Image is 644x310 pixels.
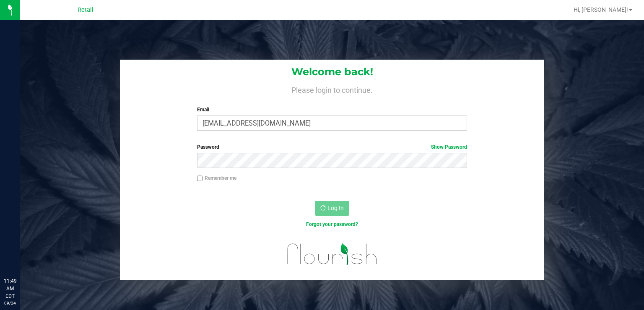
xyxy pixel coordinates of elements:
label: Remember me [197,174,236,182]
label: Email [197,106,467,113]
span: Retail [78,6,93,13]
span: Password [197,144,219,150]
button: Log In [315,201,349,216]
p: 09/24 [4,300,16,306]
input: Remember me [197,176,203,181]
span: Hi, [PERSON_NAME]! [574,6,628,13]
img: flourish_logo.svg [279,237,385,271]
p: 11:49 AM EDT [4,277,16,300]
a: Forgot your password? [306,221,358,227]
a: Show Password [431,144,467,150]
h4: Please login to continue. [120,84,544,94]
span: Log In [327,205,344,211]
h1: Welcome back! [120,66,544,77]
